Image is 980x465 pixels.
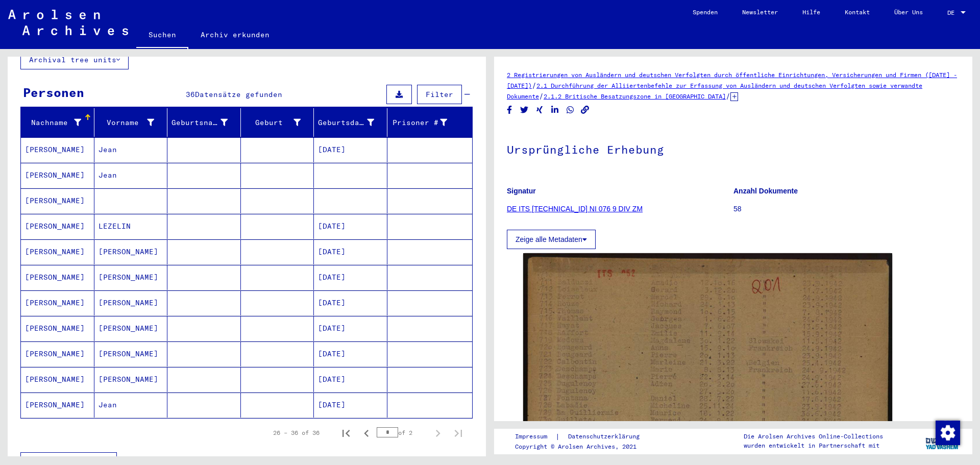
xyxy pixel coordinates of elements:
[356,423,377,443] button: Previous page
[314,290,387,315] mat-cell: [DATE]
[936,421,960,445] img: Zustimmung ändern
[188,22,282,47] a: Archiv erkunden
[428,423,448,443] button: Next page
[21,265,94,290] mat-cell: [PERSON_NAME]
[171,114,240,131] div: Geburtsname
[273,428,320,437] div: 26 – 36 of 36
[515,442,652,451] p: Copyright © Arolsen Archives, 2021
[25,114,94,131] div: Nachname
[560,431,652,442] a: Datenschutzerklärung
[94,137,168,162] mat-cell: Jean
[318,117,374,128] div: Geburtsdatum
[314,393,387,418] mat-cell: [DATE]
[534,104,545,116] button: Share on Xing
[21,290,94,315] mat-cell: [PERSON_NAME]
[507,126,960,171] h1: Ursprüngliche Erhebung
[167,108,241,137] mat-header-cell: Geburtsname
[507,205,643,213] a: DE ITS [TECHNICAL_ID] NI 076 9 DIV ZM
[21,367,94,392] mat-cell: [PERSON_NAME]
[20,50,129,69] button: Archival tree units
[21,214,94,239] mat-cell: [PERSON_NAME]
[314,137,387,162] mat-cell: [DATE]
[515,431,652,442] div: |
[947,9,959,16] span: DE
[504,104,515,116] button: Share on Facebook
[391,117,448,128] div: Prisoner #
[94,341,168,366] mat-cell: [PERSON_NAME]
[241,108,314,137] mat-header-cell: Geburt‏
[448,423,469,443] button: Last page
[519,104,530,116] button: Share on Twitter
[314,108,387,137] mat-header-cell: Geburtsdatum
[21,163,94,188] mat-cell: [PERSON_NAME]
[377,428,428,437] div: of 2
[94,239,168,264] mat-cell: [PERSON_NAME]
[391,114,460,131] div: Prisoner #
[387,108,473,137] mat-header-cell: Prisoner #
[21,239,94,264] mat-cell: [PERSON_NAME]
[21,137,94,162] mat-cell: [PERSON_NAME]
[94,108,168,137] mat-header-cell: Vorname
[314,341,387,366] mat-cell: [DATE]
[507,230,596,249] button: Zeige alle Metadaten
[25,117,81,128] div: Nachname
[245,114,314,131] div: Geburt‏
[417,85,462,104] button: Filter
[21,393,94,418] mat-cell: [PERSON_NAME]
[733,204,960,214] p: 58
[565,104,576,116] button: Share on WhatsApp
[99,114,167,131] div: Vorname
[21,188,94,213] mat-cell: [PERSON_NAME]
[171,117,228,128] div: Geburtsname
[314,265,387,290] mat-cell: [DATE]
[744,432,883,441] p: Die Arolsen Archives Online-Collections
[923,428,962,454] img: yv_logo.png
[186,90,195,99] span: 36
[136,22,188,49] a: Suchen
[94,290,168,315] mat-cell: [PERSON_NAME]
[94,265,168,290] mat-cell: [PERSON_NAME]
[744,441,883,450] p: wurden entwickelt in Partnerschaft mit
[195,90,282,99] span: Datensätze gefunden
[94,316,168,341] mat-cell: [PERSON_NAME]
[21,316,94,341] mat-cell: [PERSON_NAME]
[8,10,128,35] img: Arolsen_neg.svg
[314,239,387,264] mat-cell: [DATE]
[726,91,730,101] span: /
[532,81,536,90] span: /
[99,117,155,128] div: Vorname
[94,163,168,188] mat-cell: Jean
[507,82,922,100] a: 2.1 Durchführung der Alliiertenbefehle zur Erfassung von Ausländern und deutschen Verfolgten sowi...
[507,187,536,195] b: Signatur
[314,214,387,239] mat-cell: [DATE]
[314,316,387,341] mat-cell: [DATE]
[733,187,798,195] b: Anzahl Dokumente
[314,367,387,392] mat-cell: [DATE]
[515,431,555,442] a: Impressum
[318,114,387,131] div: Geburtsdatum
[21,108,94,137] mat-header-cell: Nachname
[94,367,168,392] mat-cell: [PERSON_NAME]
[539,91,544,101] span: /
[94,214,168,239] mat-cell: LEZELIN
[544,92,726,100] a: 2.1.2 Britische Besatzungszone in [GEOGRAPHIC_DATA]
[507,71,957,89] a: 2 Registrierungen von Ausländern und deutschen Verfolgten durch öffentliche Einrichtungen, Versic...
[21,341,94,366] mat-cell: [PERSON_NAME]
[426,90,453,99] span: Filter
[336,423,356,443] button: First page
[245,117,301,128] div: Geburt‏
[580,104,591,116] button: Copy link
[94,393,168,418] mat-cell: Jean
[550,104,560,116] button: Share on LinkedIn
[23,83,84,102] div: Personen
